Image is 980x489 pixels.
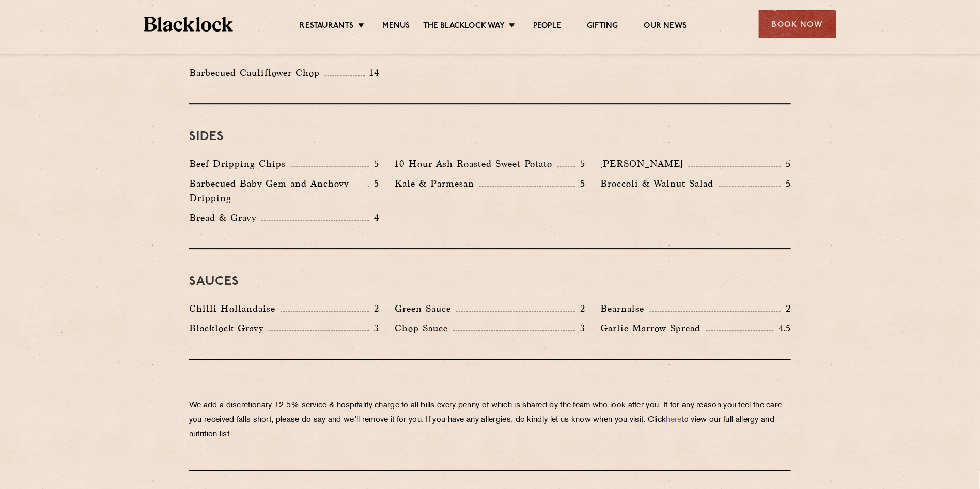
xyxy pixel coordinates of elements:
[189,157,291,171] p: Beef Dripping Chips
[575,302,585,315] p: 2
[189,275,791,288] h3: Sauces
[423,21,505,33] a: The Blacklock Way
[773,322,791,335] p: 4.5
[369,157,379,171] p: 5
[369,322,379,335] p: 3
[144,17,234,32] img: BL_Textured_Logo-footer-cropped.svg
[781,157,791,171] p: 5
[759,10,836,38] div: Book Now
[601,321,706,335] p: Garlic Marrow Spread
[189,176,368,205] p: Barbecued Baby Gem and Anchovy Dripping
[189,399,791,442] p: We add a discretionary 12.5% service & hospitality charge to all bills every penny of which is sh...
[369,302,379,315] p: 2
[369,177,379,190] p: 5
[189,301,281,316] p: Chilli Hollandaise
[189,321,269,335] p: Blacklock Gravy
[189,210,261,225] p: Bread & Gravy
[395,301,456,316] p: Green Sauce
[189,66,325,80] p: Barbecued Cauliflower Chop
[575,157,585,171] p: 5
[666,416,682,424] a: here
[365,66,380,80] p: 14
[395,321,453,335] p: Chop Sauce
[369,211,379,224] p: 4
[300,21,354,33] a: Restaurants
[781,177,791,190] p: 5
[395,157,557,171] p: 10 Hour Ash Roasted Sweet Potato
[781,302,791,315] p: 2
[601,176,719,191] p: Broccoli & Walnut Salad
[644,21,687,33] a: Our News
[601,301,650,316] p: Bearnaise
[601,157,689,171] p: [PERSON_NAME]
[533,21,561,33] a: People
[395,176,479,191] p: Kale & Parmesan
[587,21,618,33] a: Gifting
[189,130,791,144] h3: Sides
[382,21,410,33] a: Menus
[575,177,585,190] p: 5
[575,322,585,335] p: 3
